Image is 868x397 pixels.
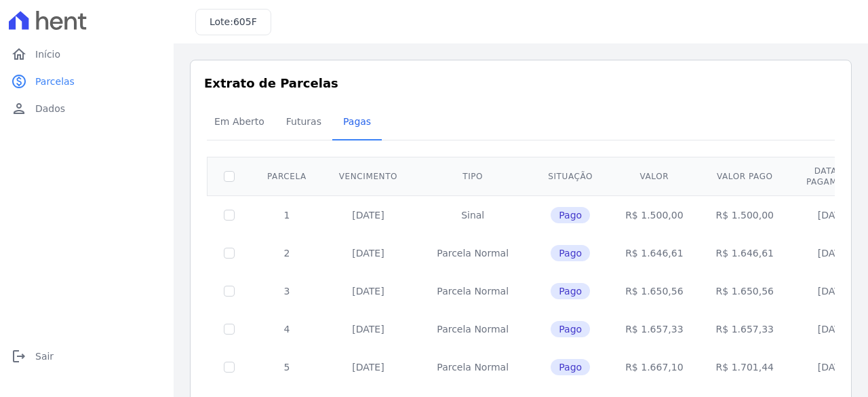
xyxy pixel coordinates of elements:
[251,272,323,310] td: 3
[609,157,699,195] th: Valor
[551,321,590,337] span: Pago
[251,234,323,272] td: 2
[700,157,790,195] th: Valor pago
[206,108,273,135] span: Em Aberto
[532,157,609,195] th: Situação
[203,105,275,140] a: Em Aberto
[233,16,257,27] span: 605F
[11,46,27,62] i: home
[224,324,235,335] input: Só é possível selecionar pagamentos em aberto
[609,310,699,348] td: R$ 1.657,33
[414,272,532,310] td: Parcela Normal
[251,310,323,348] td: 4
[551,359,590,375] span: Pago
[224,286,235,297] input: Só é possível selecionar pagamentos em aberto
[323,234,414,272] td: [DATE]
[224,248,235,259] input: Só é possível selecionar pagamentos em aberto
[700,195,790,234] td: R$ 1.500,00
[414,310,532,348] td: Parcela Normal
[551,245,590,261] span: Pago
[609,272,699,310] td: R$ 1.650,56
[700,310,790,348] td: R$ 1.657,33
[551,283,590,299] span: Pago
[332,105,382,140] a: Pagas
[5,68,168,95] a: paidParcelas
[275,105,332,140] a: Futuras
[414,234,532,272] td: Parcela Normal
[414,195,532,234] td: Sinal
[210,15,257,29] h3: Lote:
[35,102,65,115] span: Dados
[335,108,379,135] span: Pagas
[35,48,60,61] span: Início
[5,343,168,370] a: logoutSair
[35,75,75,88] span: Parcelas
[323,272,414,310] td: [DATE]
[323,348,414,386] td: [DATE]
[35,349,54,363] span: Sair
[204,74,837,92] h3: Extrato de Parcelas
[609,195,699,234] td: R$ 1.500,00
[224,210,235,221] input: Só é possível selecionar pagamentos em aberto
[11,100,27,117] i: person
[323,195,414,234] td: [DATE]
[224,362,235,373] input: Só é possível selecionar pagamentos em aberto
[11,348,27,364] i: logout
[5,41,168,68] a: homeInício
[11,73,27,90] i: paid
[609,348,699,386] td: R$ 1.667,10
[5,95,168,122] a: personDados
[700,234,790,272] td: R$ 1.646,61
[700,348,790,386] td: R$ 1.701,44
[251,195,323,234] td: 1
[609,234,699,272] td: R$ 1.646,61
[323,310,414,348] td: [DATE]
[414,157,532,195] th: Tipo
[551,207,590,223] span: Pago
[278,108,330,135] span: Futuras
[251,157,323,195] th: Parcela
[251,348,323,386] td: 5
[323,157,414,195] th: Vencimento
[414,348,532,386] td: Parcela Normal
[700,272,790,310] td: R$ 1.650,56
